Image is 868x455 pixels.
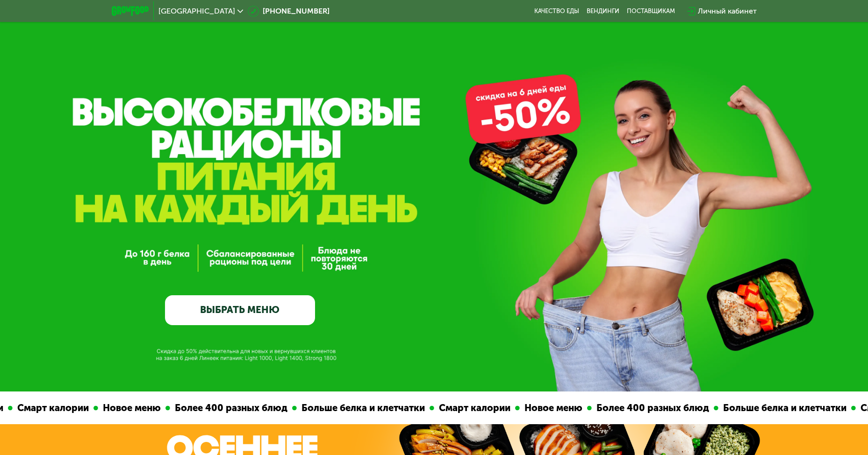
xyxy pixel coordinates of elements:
div: Более 400 разных блюд [169,401,291,415]
a: Качество еды [534,7,579,15]
div: Больше белка и клетчатки [717,401,850,415]
span: [GEOGRAPHIC_DATA] [158,7,235,15]
div: Смарт калории [433,401,514,415]
div: Новое меню [97,401,164,415]
div: поставщикам [627,7,675,15]
div: Личный кабинет [698,6,757,17]
a: ВЫБРАТЬ МЕНЮ [165,295,315,325]
a: [PHONE_NUMBER] [248,6,330,17]
div: Смарт калории [11,401,92,415]
a: Вендинги [587,7,619,15]
div: Больше белка и клетчатки [295,401,428,415]
div: Более 400 разных блюд [590,401,712,415]
div: Новое меню [518,401,586,415]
